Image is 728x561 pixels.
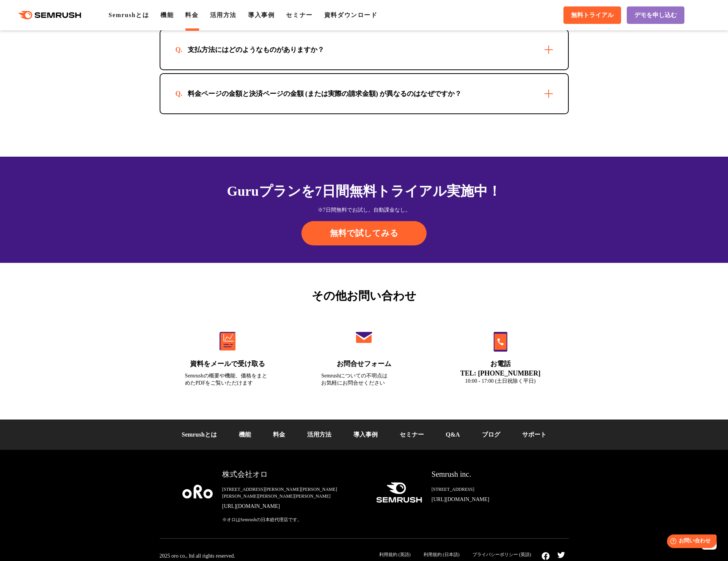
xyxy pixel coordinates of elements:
div: 料金ページの金額と決済ページの金額 (または実際の請求金額) が異なるのはなぜですか？ [176,89,474,98]
a: 料金 [185,12,198,18]
a: 利用規約 (日本語) [424,552,460,557]
div: ※7日間無料でお試し。自動課金なし。 [160,206,569,214]
a: 無料トライアル [563,6,621,24]
a: 資料をメールで受け取る Semrushの概要や機能、価格をまとめたPDFをご覧いただけます [169,316,287,396]
div: 支払方法にはどのようなものがありますか？ [176,45,336,54]
img: oro company [182,485,213,498]
div: 2025 oro co., ltd all rights reserved. [160,553,235,559]
a: 料金 [273,431,285,438]
img: facebook [541,552,550,560]
a: 機能 [239,431,251,438]
img: twitter [557,552,565,558]
div: TEL: [PHONE_NUMBER] [458,369,543,377]
div: お問合せフォーム [321,359,407,369]
a: セミナー [286,12,312,18]
a: 活用方法 [307,431,331,438]
div: [STREET_ADDRESS] [431,486,546,493]
a: Semrushとは [182,431,217,438]
a: 導入事例 [353,431,378,438]
a: 無料で試してみる [301,221,427,245]
span: 無料トライアル実施中！ [349,184,501,199]
a: [URL][DOMAIN_NAME] [431,496,546,503]
a: Semrushとは [108,12,149,18]
span: 無料で試してみる [330,228,399,239]
div: ※オロはSemrushの日本総代理店です。 [222,516,364,523]
a: Q&A [446,431,460,438]
a: ブログ [482,431,500,438]
a: プライバシーポリシー (英語) [472,552,531,557]
a: サポート [522,431,546,438]
a: 導入事例 [248,12,275,18]
a: デモを申し込む [627,6,684,24]
a: 活用方法 [210,12,237,18]
div: お電話 [458,359,543,369]
a: 資料ダウンロード [324,12,378,18]
a: [URL][DOMAIN_NAME] [222,503,364,510]
a: 利用規約 (英語) [379,552,411,557]
div: Guruプランを7日間 [160,181,569,201]
div: Semrushについての不明点は お気軽にお問合せください [321,372,407,387]
div: Semrushの概要や機能、価格をまとめたPDFをご覧いただけます [185,372,271,387]
div: 株式会社オロ [222,469,364,480]
div: Semrush inc. [431,469,546,480]
iframe: Help widget launcher [661,531,720,553]
a: セミナー [400,431,424,438]
div: 10:00 - 17:00 (土日祝除く平日) [458,377,543,385]
span: 無料トライアル [571,11,613,19]
div: 資料をメールで受け取る [185,359,271,369]
div: その他お問い合わせ [160,287,569,304]
div: [STREET_ADDRESS][PERSON_NAME][PERSON_NAME][PERSON_NAME][PERSON_NAME][PERSON_NAME] [222,486,364,500]
a: 機能 [160,12,174,18]
a: お問合せフォーム Semrushについての不明点はお気軽にお問合せください [305,316,423,396]
span: デモを申し込む [634,11,677,19]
